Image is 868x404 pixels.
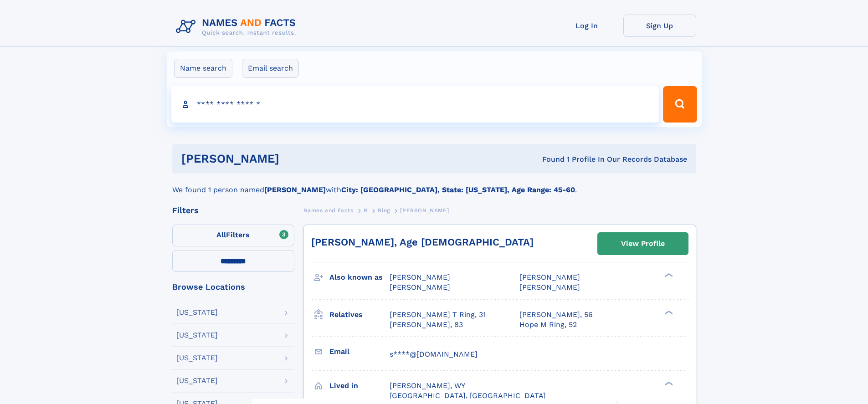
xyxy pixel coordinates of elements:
a: View Profile [598,233,688,255]
a: Names and Facts [303,205,354,216]
a: R [364,205,368,216]
div: View Profile [621,233,665,254]
img: Logo Names and Facts [172,15,303,39]
span: [GEOGRAPHIC_DATA], [GEOGRAPHIC_DATA] [390,391,546,400]
a: [PERSON_NAME], Age [DEMOGRAPHIC_DATA] [311,236,534,248]
a: Sign Up [623,15,696,37]
label: Email search [242,59,299,78]
span: Ring [378,207,390,214]
div: [US_STATE] [176,354,218,362]
span: [PERSON_NAME] [519,273,580,281]
label: Name search [174,59,232,78]
div: ❯ [663,380,673,386]
b: [PERSON_NAME] [264,185,326,194]
a: [PERSON_NAME] T Ring, 31 [390,310,486,320]
button: Search Button [663,86,697,123]
span: [PERSON_NAME] [519,283,580,291]
input: search input [171,86,659,123]
a: [PERSON_NAME], 83 [390,320,463,330]
h3: Relatives [329,307,390,322]
div: Filters [172,206,294,215]
h3: Also known as [329,270,390,285]
a: Hope M Ring, 52 [519,320,577,330]
span: [PERSON_NAME], WY [390,381,465,390]
div: ❯ [663,309,673,315]
h1: [PERSON_NAME] [181,153,411,164]
h3: Email [329,344,390,359]
label: Filters [172,225,294,246]
h3: Lived in [329,378,390,394]
a: Log In [550,15,623,37]
div: [US_STATE] [176,309,218,316]
span: R [364,207,368,214]
a: [PERSON_NAME], 56 [519,310,593,320]
div: [US_STATE] [176,377,218,384]
div: ❯ [663,272,673,278]
span: [PERSON_NAME] [390,283,450,291]
b: City: [GEOGRAPHIC_DATA], State: [US_STATE], Age Range: 45-60 [341,185,575,194]
div: Found 1 Profile In Our Records Database [411,154,687,164]
div: Browse Locations [172,283,294,291]
span: All [216,230,226,239]
div: We found 1 person named with . [172,174,696,195]
span: [PERSON_NAME] [390,273,450,281]
div: [US_STATE] [176,332,218,339]
a: Ring [378,205,390,216]
span: [PERSON_NAME] [400,207,449,214]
